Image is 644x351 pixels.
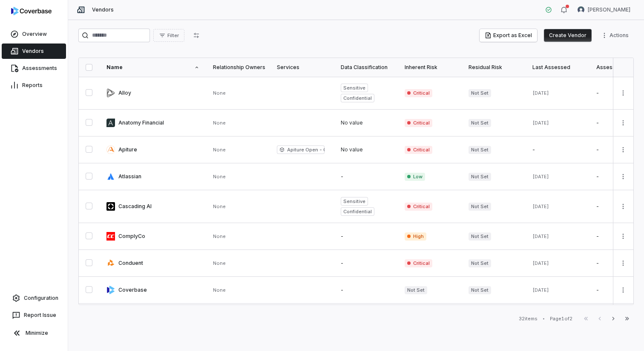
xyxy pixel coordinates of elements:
[2,44,66,59] a: Vendors
[405,232,426,241] span: High
[405,259,432,267] span: Critical
[405,119,432,127] span: Critical
[343,198,365,205] span: Sensitive
[598,29,634,42] button: More actions
[532,90,549,96] span: [DATE]
[532,287,549,293] span: [DATE]
[469,259,491,267] span: Not Set
[3,290,64,306] a: Configuration
[405,173,425,181] span: Low
[277,145,325,154] span: Apiture Open - Online Banking Product
[277,64,327,71] div: Services
[106,64,199,71] div: Name
[519,316,538,322] div: 32 items
[405,203,432,211] span: Critical
[469,64,519,71] div: Residual Risk
[550,316,572,322] div: Page 1 of 2
[480,29,537,42] button: Export as Excel
[532,260,549,266] span: [DATE]
[167,32,179,39] span: Filter
[341,119,363,126] span: No value
[2,78,66,93] a: Reports
[469,89,491,97] span: Not Set
[343,95,372,102] span: Confidential
[572,3,635,16] button: Gerald Pe avatar[PERSON_NAME]
[2,26,66,42] a: Overview
[469,286,491,294] span: Not Set
[334,163,398,190] td: -
[578,6,584,13] img: Gerald Pe avatar
[469,146,491,154] span: Not Set
[11,7,52,15] img: logo-D7KZi-bG.svg
[405,146,432,154] span: Critical
[3,325,64,342] button: Minimize
[532,203,549,209] span: [DATE]
[616,284,630,296] button: More actions
[588,6,630,13] span: [PERSON_NAME]
[526,136,589,163] td: -
[334,223,398,250] td: -
[469,173,491,181] span: Not Set
[334,277,398,304] td: -
[469,203,491,211] span: Not Set
[341,64,391,71] div: Data Classification
[616,200,630,213] button: More actions
[334,250,398,277] td: -
[532,174,549,180] span: [DATE]
[3,307,64,323] button: Report Issue
[405,89,432,97] span: Critical
[616,230,630,243] button: More actions
[616,87,630,99] button: More actions
[532,120,549,126] span: [DATE]
[341,146,363,153] span: No value
[532,64,583,71] div: Last Assessed
[544,29,592,42] button: Create Vendor
[213,64,263,71] div: Relationship Owners
[616,143,630,156] button: More actions
[616,116,630,129] button: More actions
[532,233,549,239] span: [DATE]
[405,64,455,71] div: Inherent Risk
[616,257,630,270] button: More actions
[469,232,491,241] span: Not Set
[2,61,66,76] a: Assessments
[343,208,372,215] span: Confidential
[405,286,427,294] span: Not Set
[334,304,398,331] td: -
[92,6,114,13] span: Vendors
[153,29,184,42] button: Filter
[543,316,545,322] div: •
[469,119,491,127] span: Not Set
[616,170,630,183] button: More actions
[343,84,365,91] span: Sensitive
